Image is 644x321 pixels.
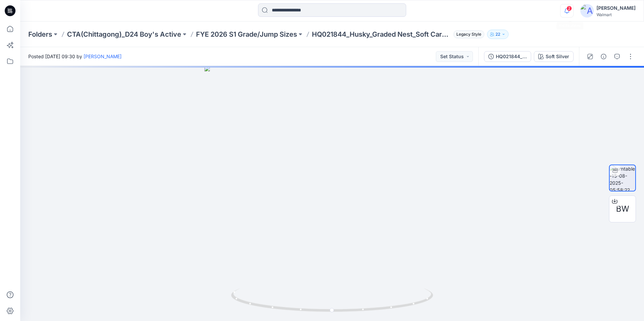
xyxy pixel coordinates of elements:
[597,12,636,17] div: Walmart
[28,30,52,39] a: Folders
[484,51,531,62] button: HQ021844_Husky_Graded Nest_Soft Cargo Short_10
[567,6,572,11] span: 2
[546,53,569,60] div: Soft Silver
[580,4,594,17] img: avatar
[28,53,122,60] span: Posted [DATE] 09:30 by
[453,30,484,38] span: Legacy Style
[451,30,484,39] button: Legacy Style
[610,165,635,191] img: turntable-15-08-2025-05:58:22
[597,4,636,12] div: [PERSON_NAME]
[496,53,527,60] div: HQ021844_Husky_Graded Nest_Soft Cargo Short_10
[196,30,297,39] a: FYE 2026 S1 Grade/Jump Sizes
[495,31,500,38] p: 22
[67,30,181,39] a: CTA(Chittagong)_D24 Boy's Active
[534,51,574,62] button: Soft Silver
[598,51,609,62] button: Details
[84,53,122,59] a: [PERSON_NAME]
[312,30,451,39] p: HQ021844_Husky_Graded Nest_Soft Cargo Short
[487,30,509,39] button: 22
[616,203,629,215] span: BW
